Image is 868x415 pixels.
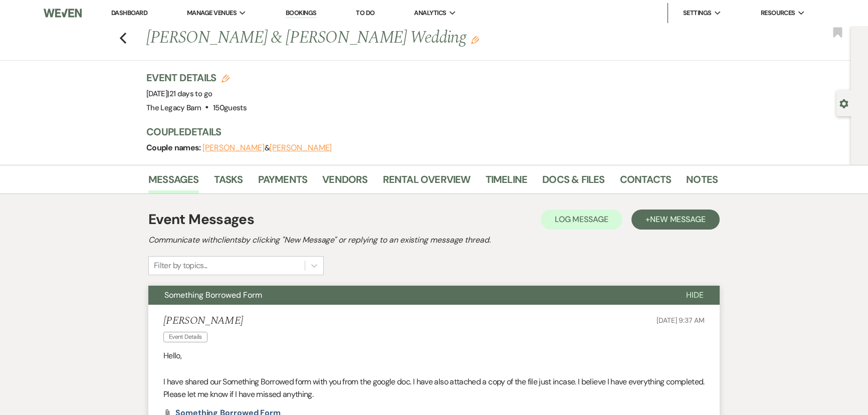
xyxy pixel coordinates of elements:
a: Bookings [286,9,317,18]
span: Hide [686,290,704,300]
h3: Couple Details [146,125,708,139]
span: Something Borrowed Form [164,290,262,300]
h1: [PERSON_NAME] & [PERSON_NAME] Wedding [146,26,595,50]
span: New Message [650,214,706,225]
span: | [167,89,212,99]
a: Docs & Files [542,171,604,193]
button: Log Message [541,210,622,230]
p: Hello, [163,349,705,362]
span: [DATE] 9:37 AM [657,316,705,325]
h2: Communicate with clients by clicking "New Message" or replying to an existing message thread. [148,234,720,246]
span: [DATE] [146,89,212,99]
a: To Do [356,9,374,17]
span: Analytics [414,8,446,18]
span: Log Message [555,214,608,225]
button: Edit [471,35,479,44]
button: [PERSON_NAME] [202,144,265,152]
span: Settings [683,8,712,18]
span: 21 days to go [169,89,212,99]
h1: Event Messages [148,209,254,230]
span: Resources [761,8,795,18]
button: Hide [670,286,720,305]
span: & [202,143,332,153]
img: Weven Logo [44,3,82,24]
span: Manage Venues [187,8,237,18]
a: Contacts [620,171,672,193]
h5: [PERSON_NAME] [163,315,243,327]
p: I have shared our Something Borrowed form with you from the google doc. I have also attached a co... [163,375,705,401]
a: Tasks [214,171,243,193]
a: Dashboard [111,9,147,17]
span: 150 guests [213,103,247,113]
a: Notes [686,171,718,193]
button: Open lead details [839,98,848,108]
button: Something Borrowed Form [148,286,670,305]
div: Filter by topics... [154,260,207,272]
span: Couple names: [146,142,202,153]
a: Payments [258,171,308,193]
a: Messages [148,171,199,193]
h3: Event Details [146,71,247,85]
span: Event Details [163,332,207,342]
button: [PERSON_NAME] [270,144,332,152]
a: Rental Overview [383,171,471,193]
span: The Legacy Barn [146,103,201,113]
a: Vendors [322,171,367,193]
a: Timeline [486,171,528,193]
button: +New Message [631,210,720,230]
